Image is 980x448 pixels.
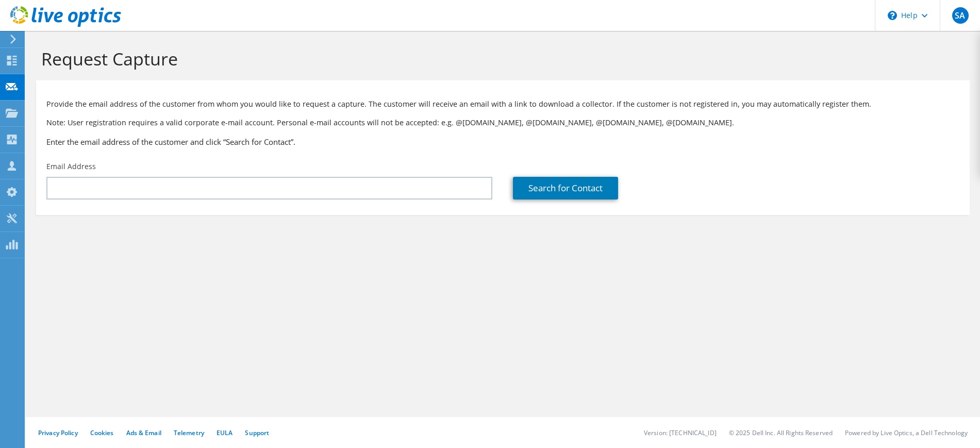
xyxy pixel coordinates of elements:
[46,136,959,147] h3: Enter the email address of the customer and click “Search for Contact”.
[46,98,959,110] p: Provide the email address of the customer from whom you would like to request a capture. The cust...
[46,117,959,128] p: Note: User registration requires a valid corporate e-mail account. Personal e-mail accounts will ...
[41,48,959,70] h1: Request Capture
[174,428,204,437] a: Telemetry
[217,428,232,437] a: EULA
[729,428,833,437] li: © 2025 Dell Inc. All Rights Reserved
[845,428,968,437] li: Powered by Live Optics, a Dell Technology
[644,428,717,437] li: Version: [TECHNICAL_ID]
[38,428,78,437] a: Privacy Policy
[90,428,114,437] a: Cookies
[126,428,161,437] a: Ads & Email
[245,428,269,437] a: Support
[513,177,618,200] a: Search for Contact
[952,7,969,24] span: SA
[888,11,897,20] svg: \n
[46,161,96,172] label: Email Address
